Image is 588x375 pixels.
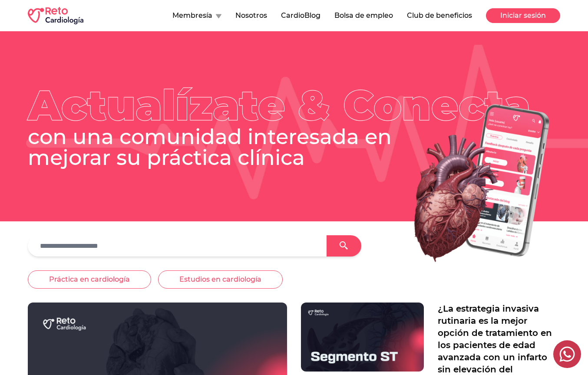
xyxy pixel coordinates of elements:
img: ¿La estrategia invasiva rutinaria es la mejor opción de tratamiento en los pacientes de edad avan... [301,303,424,372]
button: CardioBlog [281,10,320,21]
button: Membresía [172,10,221,21]
button: Bolsa de empleo [334,10,393,21]
button: Iniciar sesión [486,8,560,23]
img: RETO Cardio Logo [28,7,83,24]
button: Estudios en cardiología [158,270,283,289]
img: Heart [377,95,560,271]
button: Club de beneficios [407,10,472,21]
button: Práctica en cardiología [28,270,151,289]
button: Nosotros [235,10,267,21]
